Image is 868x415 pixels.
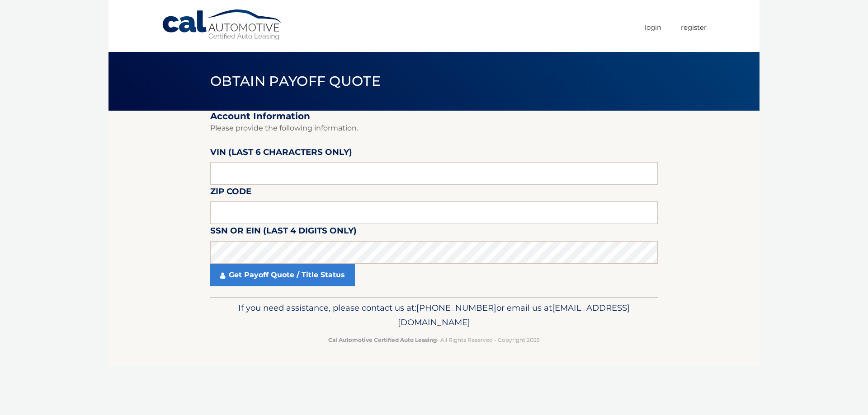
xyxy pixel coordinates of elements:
p: - All Rights Reserved - Copyright 2025 [216,335,652,345]
a: Login [645,20,661,35]
a: Cal Automotive [161,9,283,41]
span: Obtain Payoff Quote [210,73,381,89]
p: If you need assistance, please contact us at: or email us at [216,301,652,330]
a: Get Payoff Quote / Title Status [210,264,355,286]
p: Please provide the following information. [210,122,658,135]
label: VIN (last 6 characters only) [210,145,352,162]
a: Register [681,20,707,35]
strong: Cal Automotive Certified Auto Leasing [328,336,437,343]
label: Zip Code [210,185,251,201]
h2: Account Information [210,111,658,122]
label: SSN or EIN (last 4 digits only) [210,224,357,241]
span: [PHONE_NUMBER] [416,303,496,313]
